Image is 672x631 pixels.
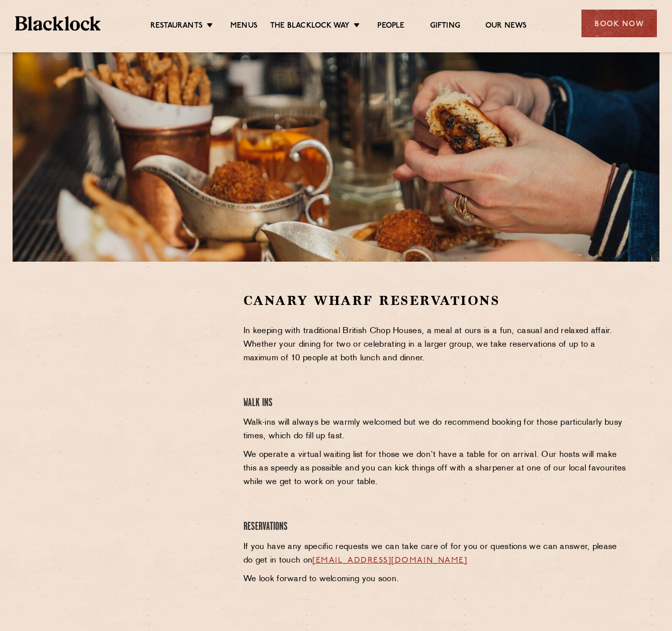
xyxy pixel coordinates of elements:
[243,325,629,365] p: In keeping with traditional British Chop Houses, a meal at ours is a fun, casual and relaxed affa...
[243,292,629,309] h2: Canary Wharf Reservations
[150,21,203,31] a: Restaurants
[243,573,629,586] p: We look forward to welcoming you soon.
[581,10,657,37] div: Book Now
[243,397,629,410] h4: Walk Ins
[377,21,404,31] a: People
[79,292,192,443] iframe: OpenTable make booking widget
[243,520,629,534] h4: Reservations
[230,21,258,31] a: Menus
[15,16,101,31] img: BL_Textured_Logo-footer-cropped.svg
[430,21,460,31] a: Gifting
[485,21,527,31] a: Our News
[243,540,629,568] p: If you have any specific requests we can take care of for you or questions we can answer, please ...
[270,21,350,31] a: The Blacklock Way
[243,416,629,443] p: Walk-ins will always be warmly welcomed but we do recommend booking for those particularly busy t...
[243,448,629,489] p: We operate a virtual waiting list for those we don’t have a table for on arrival. Our hosts will ...
[312,557,467,565] a: [EMAIL_ADDRESS][DOMAIN_NAME]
